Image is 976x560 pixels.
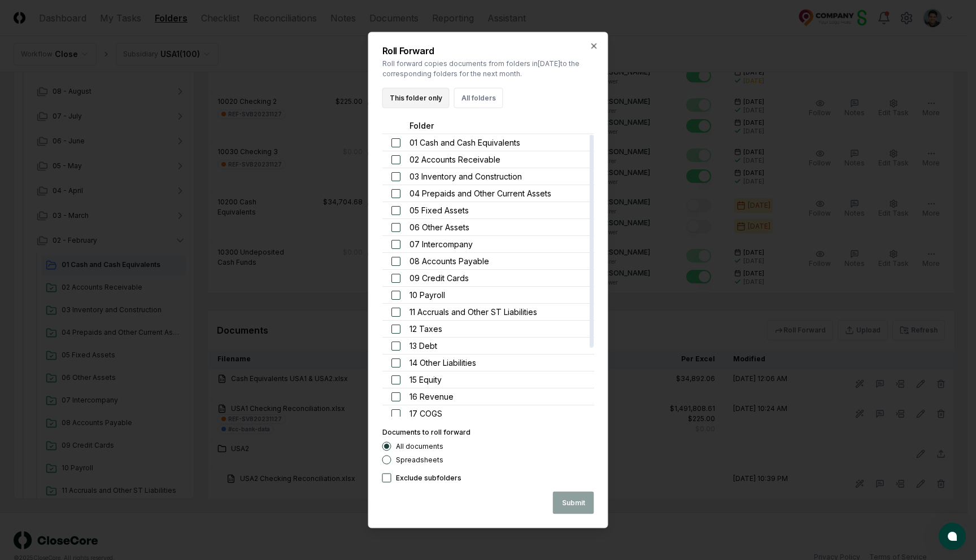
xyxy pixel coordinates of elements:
[409,120,585,132] div: Folder
[382,428,470,436] label: Documents to roll forward
[409,272,469,284] span: 09 Credit Cards
[396,475,461,482] label: Exclude subfolders
[396,457,443,463] label: Spreadsheets
[409,340,437,352] span: 13 Debt
[409,204,469,216] span: 05 Fixed Assets
[409,187,551,199] span: 04 Prepaids and Other Current Assets
[409,170,522,182] span: 03 Inventory and Construction
[409,154,500,165] span: 02 Accounts Receivable
[409,306,537,318] span: 11 Accruals and Other ST Liabilities
[382,88,450,108] button: This folder only
[409,255,489,267] span: 08 Accounts Payable
[382,46,594,55] h2: Roll Forward
[409,391,454,403] span: 16 Revenue
[382,59,594,79] p: Roll forward copies documents from folders in [DATE] to the corresponding folders for the next mo...
[409,408,442,419] span: 17 COGS
[409,289,445,301] span: 10 Payroll
[409,323,442,335] span: 12 Taxes
[409,357,476,369] span: 14 Other Liabilities
[409,137,520,148] span: 01 Cash and Cash Equivalents
[396,443,443,450] label: All documents
[409,221,469,233] span: 06 Other Assets
[454,88,503,108] button: All folders
[409,238,473,250] span: 07 Intercompany
[409,374,442,386] span: 15 Equity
